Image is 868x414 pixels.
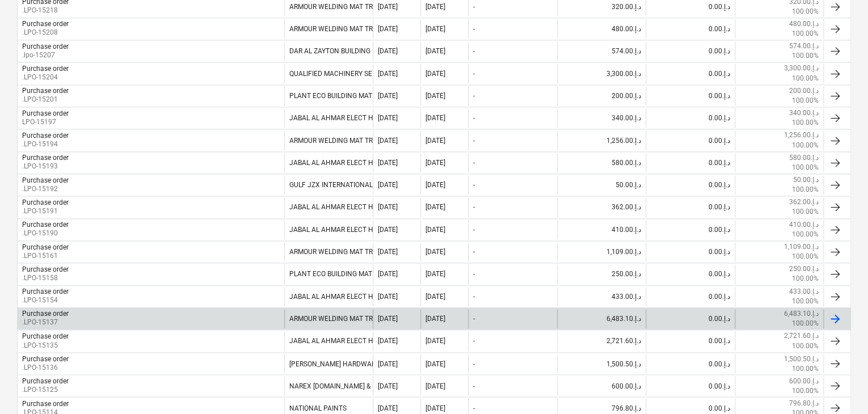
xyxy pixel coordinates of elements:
[284,264,373,284] div: PLANT ECO BUILDING MATERIALS LLC
[378,159,398,167] div: [DATE]
[425,137,445,145] div: [DATE]
[473,404,475,412] div: -
[22,20,69,28] div: Purchase order
[22,132,69,140] div: Purchase order
[22,6,69,15] p: .LPO-15218
[22,385,69,394] p: .LPO-15125
[473,25,475,33] div: -
[425,382,445,390] div: [DATE]
[789,287,819,297] p: 433.00د.إ.‏
[22,377,69,385] div: Purchase order
[784,354,819,364] p: 1,500.50د.إ.‏
[792,163,819,172] p: 100.00%
[646,197,735,217] div: 0.00د.إ.‏
[284,19,373,39] div: ARMOUR WELDING MAT TR [DOMAIN_NAME]
[425,315,445,323] div: [DATE]
[792,230,819,239] p: 100.00%
[792,74,819,83] p: 100.00%
[22,243,69,251] div: Purchase order
[22,73,69,82] p: .LPO-15204
[811,360,868,414] iframe: Chat Widget
[22,362,69,372] p: .LPO-15136
[473,293,475,301] div: -
[22,162,69,171] p: .LPO-15193
[789,41,819,51] p: 574.00د.إ.‏
[557,153,646,172] div: 580.00د.إ.‏
[646,153,735,172] div: 0.00د.إ.‏
[22,318,69,327] p: .LPO-15137
[473,226,475,234] div: -
[378,270,398,278] div: [DATE]
[784,331,819,341] p: 2,721.60د.إ.‏
[284,108,373,128] div: JABAL AL AHMAR ELECT HRDW TR LLC SP
[792,252,819,261] p: 100.00%
[557,264,646,284] div: 250.00د.إ.‏
[473,114,475,122] div: -
[646,376,735,395] div: 0.00د.إ.‏
[425,360,445,367] div: [DATE]
[792,118,819,128] p: 100.00%
[646,175,735,195] div: 0.00د.إ.‏
[792,141,819,150] p: 100.00%
[22,184,69,194] p: .LPO-15192
[646,86,735,105] div: 0.00د.إ.‏
[378,337,398,345] div: [DATE]
[792,364,819,373] p: 100.00%
[789,86,819,96] p: 200.00د.إ.‏
[425,114,445,122] div: [DATE]
[425,226,445,234] div: [DATE]
[792,29,819,39] p: 100.00%
[284,153,373,172] div: JABAL AL AHMAR ELECT HRDW TR LLC SP
[22,310,69,318] div: Purchase order
[792,185,819,195] p: 100.00%
[22,265,69,273] div: Purchase order
[473,248,475,256] div: -
[646,41,735,61] div: 0.00د.إ.‏
[792,274,819,284] p: 100.00%
[425,159,445,167] div: [DATE]
[557,331,646,350] div: 2,721.60د.إ.‏
[378,25,398,33] div: [DATE]
[284,309,373,328] div: ARMOUR WELDING MAT TR [DOMAIN_NAME]
[557,197,646,217] div: 362.00د.إ.‏
[792,341,819,350] p: 100.00%
[646,19,735,39] div: 0.00د.إ.‏
[378,360,398,367] div: [DATE]
[284,197,373,217] div: JABAL AL AHMAR ELECT HRDW TR LLC SP
[378,203,398,211] div: [DATE]
[557,242,646,261] div: 1,109.00د.إ.‏
[378,47,398,55] div: [DATE]
[557,354,646,373] div: 1,500.50د.إ.‏
[378,404,398,412] div: [DATE]
[473,382,475,390] div: -
[425,337,445,345] div: [DATE]
[557,130,646,150] div: 1,256.00د.إ.‏
[22,176,69,184] div: Purchase order
[22,251,69,261] p: .LPO-15161
[284,86,373,105] div: PLANT ECO BUILDING MATERIALS LLC
[789,153,819,163] p: 580.00د.إ.‏
[789,197,819,207] p: 362.00د.إ.‏
[646,331,735,350] div: 0.00د.إ.‏
[784,309,819,319] p: 6,483.10د.إ.‏
[22,95,69,104] p: .LPO-15201
[425,404,445,412] div: [DATE]
[557,41,646,61] div: 574.00د.إ.‏
[378,315,398,323] div: [DATE]
[425,203,445,211] div: [DATE]
[473,203,475,211] div: -
[789,108,819,118] p: 340.00د.إ.‏
[425,25,445,33] div: [DATE]
[425,248,445,256] div: [DATE]
[378,114,398,122] div: [DATE]
[22,117,69,127] p: LPO-15197
[378,382,398,390] div: [DATE]
[378,137,398,145] div: [DATE]
[22,109,69,117] div: Purchase order
[378,226,398,234] div: [DATE]
[792,96,819,105] p: 100.00%
[284,175,373,195] div: GULF JZX INTERNATIONAL
[473,315,475,323] div: -
[646,309,735,328] div: 0.00د.إ.‏
[789,220,819,230] p: 410.00د.إ.‏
